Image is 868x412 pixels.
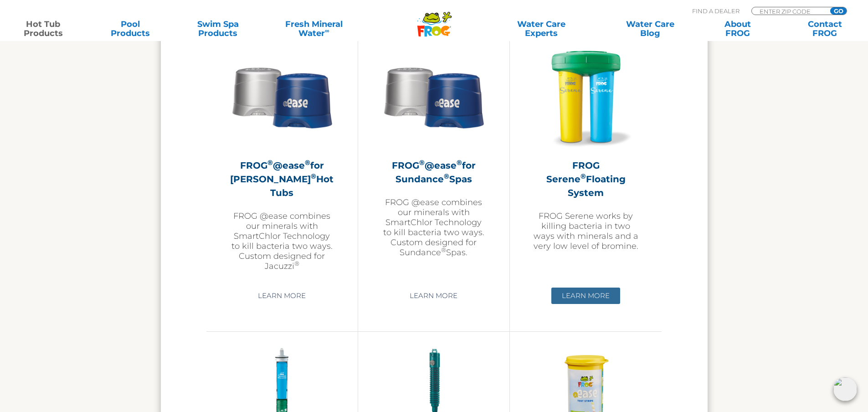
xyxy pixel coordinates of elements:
h2: FROG Serene Floating System [533,159,639,200]
a: FROG®@ease®for [PERSON_NAME]®Hot TubsFROG @ease combines our minerals with SmartChlor Technology ... [229,44,335,281]
h2: FROG @ease for [PERSON_NAME] Hot Tubs [229,159,335,200]
a: FROG Serene®Floating SystemFROG Serene works by killing bacteria in two ways with minerals and a ... [533,44,639,281]
a: Water CareExperts [486,20,596,38]
sup: ® [419,158,425,167]
img: hot-tub-product-serene-floater-300x300.png [533,44,639,149]
sup: ® [294,260,299,267]
a: AboutFROG [704,20,771,38]
a: Fresh MineralWater∞ [271,20,356,38]
a: Learn More [551,288,620,304]
img: openIcon [833,377,857,401]
img: Sundance-cartridges-2-300x300.png [229,44,335,149]
sup: ® [305,158,310,167]
h2: FROG @ease for Sundance Spas [381,159,487,186]
a: Learn More [247,288,316,304]
sup: ® [444,172,449,180]
input: GO [830,7,847,15]
sup: ® [267,158,273,167]
p: Find A Dealer [692,7,740,15]
a: ContactFROG [791,20,859,38]
p: FROG @ease combines our minerals with SmartChlor Technology to kill bacteria two ways. Custom des... [381,197,487,257]
sup: ® [311,172,316,180]
a: FROG®@ease®for Sundance®SpasFROG @ease combines our minerals with SmartChlor Technology to kill b... [381,44,487,281]
a: Learn More [399,288,468,304]
sup: ® [441,246,446,253]
a: Swim SpaProducts [184,20,252,38]
input: Zip Code Form [759,7,820,15]
sup: ® [457,158,462,167]
p: FROG @ease combines our minerals with SmartChlor Technology to kill bacteria two ways. Custom des... [229,211,335,271]
a: Water CareBlog [616,20,684,38]
img: Sundance-cartridges-2-300x300.png [381,44,487,149]
sup: ∞ [325,27,329,34]
a: PoolProducts [97,20,164,38]
a: Hot TubProducts [9,20,77,38]
sup: ® [580,172,586,180]
p: FROG Serene works by killing bacteria in two ways with minerals and a very low level of bromine. [533,211,639,251]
